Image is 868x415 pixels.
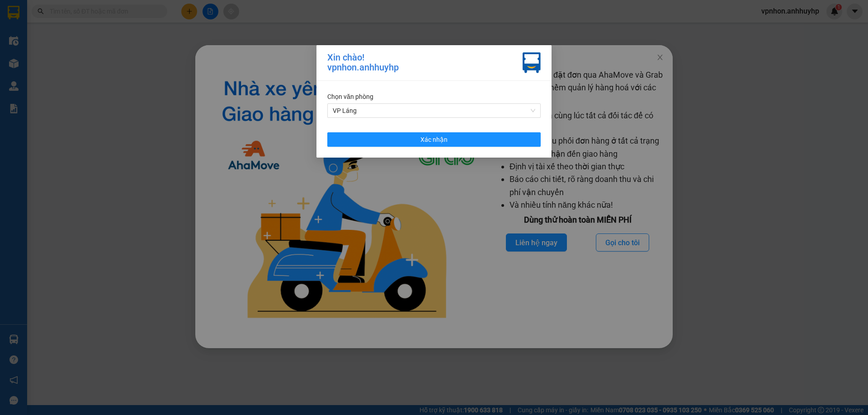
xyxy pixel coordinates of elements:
[327,52,399,73] div: Xin chào! vpnhon.anhhuyhp
[333,104,535,117] span: VP Láng
[327,92,541,102] div: Chọn văn phòng
[420,135,448,145] span: Xác nhận
[523,52,541,73] img: vxr-icon
[327,132,541,147] button: Xác nhận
